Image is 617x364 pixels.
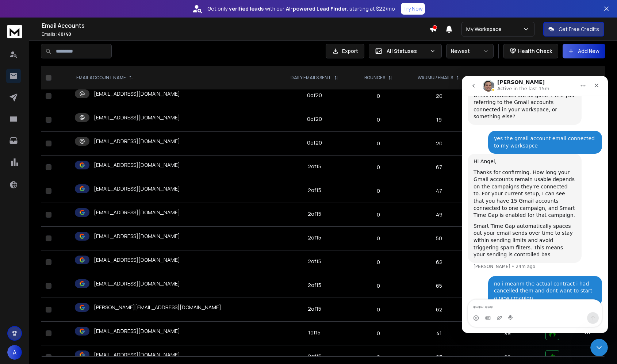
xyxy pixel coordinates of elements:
[308,329,321,336] div: 1 of 15
[404,274,474,298] td: 65
[286,5,348,12] strong: AI-powered Lead Finder,
[503,44,558,58] button: Health Check
[357,211,399,218] p: 0
[42,21,429,30] h1: Email Accounts
[308,187,321,194] div: 2 of 15
[11,239,17,245] button: Emoji picker
[590,339,608,356] iframe: Intercom live chat
[94,280,180,287] p: [EMAIL_ADDRESS][DOMAIN_NAME]
[46,239,52,245] button: Start recording
[559,26,599,33] p: Get Free Credits
[357,330,399,337] p: 0
[23,239,29,245] button: Gif picker
[7,345,22,360] button: A
[404,84,474,108] td: 20
[357,306,399,313] p: 0
[94,114,180,121] p: [EMAIL_ADDRESS][DOMAIN_NAME]
[418,75,453,81] p: WARMUP EMAILS
[58,31,71,37] span: 40 / 40
[308,210,321,218] div: 2 of 15
[6,55,140,200] div: Raj says…
[357,116,399,123] p: 0
[12,93,114,143] div: Thanks for confirming. How long your Gmail accounts remain usable depends on the campaigns they’r...
[94,161,180,169] p: [EMAIL_ADDRESS][DOMAIN_NAME]
[229,5,264,12] strong: verified leads
[308,258,321,265] div: 2 of 15
[563,44,605,58] button: Add New
[404,250,474,274] td: 62
[404,322,474,345] td: 41
[12,82,114,89] div: Hi Angel,
[326,44,364,58] button: Export
[364,75,385,81] p: BOUNCES
[6,78,120,187] div: Hi Angel,Thanks for confirming. How long your Gmail accounts remain usable depends on the campaig...
[357,235,399,242] p: 0
[291,75,331,81] p: DAILY EMAILS SENT
[404,203,474,227] td: 49
[94,138,180,145] p: [EMAIL_ADDRESS][DOMAIN_NAME]
[307,92,322,99] div: 0 of 20
[446,44,494,58] button: Newest
[357,92,399,100] p: 0
[404,108,474,132] td: 19
[308,163,321,170] div: 2 of 15
[94,233,180,240] p: [EMAIL_ADDRESS][DOMAIN_NAME]
[94,185,180,192] p: [EMAIL_ADDRESS][DOMAIN_NAME]
[404,179,474,203] td: 47
[207,5,395,12] p: Get only with our starting at $22/mo
[26,200,140,230] div: no i meanm the actual contract i had cancelled them and dont want to start a new cmapign
[32,204,134,226] div: no i meanm the actual contract i had cancelled them and dont want to start a new cmapign
[357,353,399,361] p: 0
[462,76,608,333] iframe: Intercom live chat
[543,22,604,37] button: Get Free Credits
[518,47,552,55] p: Health Check
[401,3,425,15] button: Try Now
[387,47,427,55] p: All Statuses
[474,322,541,345] td: 99
[307,115,322,123] div: 0 of 20
[308,353,321,360] div: 2 of 15
[6,200,140,239] div: Angel says…
[466,26,505,33] p: My Workspace
[357,282,399,290] p: 0
[357,140,399,147] p: 0
[94,327,180,335] p: [EMAIL_ADDRESS][DOMAIN_NAME]
[12,147,114,183] div: Smart Time Gap automatically spaces out your email sends over time to stay within sending limits ...
[308,281,321,289] div: 2 of 15
[404,132,474,156] td: 20
[404,156,474,179] td: 67
[94,209,180,216] p: [EMAIL_ADDRESS][DOMAIN_NAME]
[7,25,22,38] img: logo
[308,305,321,313] div: 2 of 15
[125,236,137,248] button: Send a message…
[94,256,180,264] p: [EMAIL_ADDRESS][DOMAIN_NAME]
[12,1,114,45] div: Hi, thanks for reaching out. Could you clarify what you mean by “until the Gmail addresses are al...
[12,188,73,193] div: [PERSON_NAME] • 24m ago
[42,31,429,37] p: Emails :
[357,164,399,171] p: 0
[6,224,140,236] textarea: Message…
[308,234,321,241] div: 2 of 15
[94,304,221,311] p: [PERSON_NAME][EMAIL_ADDRESS][DOMAIN_NAME]
[357,258,399,266] p: 0
[404,227,474,250] td: 50
[76,75,133,81] div: EMAIL ACCOUNT NAME
[307,139,322,146] div: 0 of 20
[357,187,399,195] p: 0
[404,298,474,322] td: 62
[403,5,423,12] p: Try Now
[487,75,520,81] p: HEALTH SCORE
[94,90,180,97] p: [EMAIL_ADDRESS][DOMAIN_NAME]
[94,351,180,359] p: [EMAIL_ADDRESS][DOMAIN_NAME]
[35,239,41,245] button: Upload attachment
